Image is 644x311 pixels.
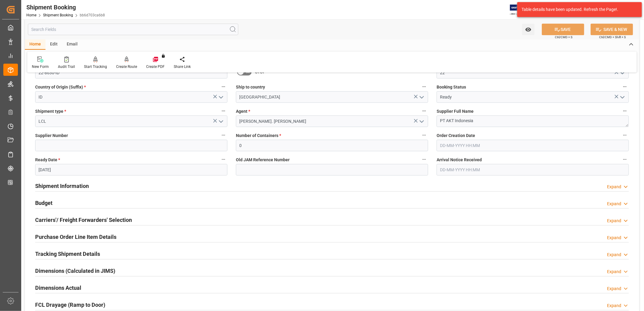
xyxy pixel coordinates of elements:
[35,199,52,207] h2: Budget
[236,132,281,139] span: Number of Containers
[45,39,62,50] div: Edit
[35,216,132,224] h2: Carriers'/ Freight Forwarders' Selection
[35,157,60,163] span: Ready Date
[510,5,531,15] img: Exertis%20JAM%20-%20Email%20Logo.jpg_1722504956.jpg
[35,284,81,292] h2: Dimensions Actual
[35,233,116,241] h2: Purchase Order Line Item Details
[62,39,82,50] div: Email
[236,108,250,115] span: Agent
[607,286,621,292] div: Expand
[35,182,89,190] h2: Shipment Information
[236,157,290,163] span: Old JAM Reference Number
[35,91,227,103] input: Type to search/select
[437,157,482,163] span: Arrival Notice Received
[216,92,225,102] button: open menu
[542,24,584,35] button: SAVE
[220,131,227,139] button: Supplier Number
[437,140,629,151] input: DD-MM-YYYY HH:MM
[35,132,68,139] span: Supplier Number
[437,115,629,127] textarea: PT AKT Indonesia
[420,131,428,139] button: Number of Containers *
[417,92,426,102] button: open menu
[621,83,629,91] button: Booking Status
[35,301,105,309] h2: FCL Drayage (Ramp to Door)
[35,267,115,275] h2: Dimensions (Calculated in JIMS)
[220,155,227,163] button: Ready Date *
[621,155,629,163] button: Arrival Notice Received
[26,3,105,12] div: Shipment Booking
[35,164,227,176] input: DD-MM-YYYY
[58,64,75,69] div: Audit Trail
[437,132,475,139] span: Order Creation Date
[420,155,428,163] button: Old JAM Reference Number
[25,39,45,50] div: Home
[420,107,428,115] button: Agent *
[216,117,225,126] button: open menu
[35,84,86,90] span: Country of Origin (Suffix)
[26,13,36,17] a: Home
[621,107,629,115] button: Supplier Full Name
[220,107,227,115] button: Shipment type *
[607,201,621,207] div: Expand
[174,64,191,69] div: Share Link
[35,108,66,115] span: Shipment type
[28,24,238,35] input: Search Fields
[599,35,626,39] span: Ctrl/CMD + Shift + S
[437,164,629,176] input: DD-MM-YYYY HH:MM
[522,6,633,13] div: Table details have been updated. Refresh the Page!.
[618,92,627,102] button: open menu
[420,83,428,91] button: Ship to country
[522,24,535,35] button: open menu
[437,108,474,115] span: Supplier Full Name
[35,250,100,258] h2: Tracking Shipment Details
[607,303,621,309] div: Expand
[43,13,73,17] a: Shipment Booking
[591,24,633,35] button: SAVE & NEW
[621,131,629,139] button: Order Creation Date
[417,117,426,126] button: open menu
[236,84,265,90] span: Ship to country
[116,64,137,69] div: Create Route
[84,64,107,69] div: Start Tracking
[607,218,621,224] div: Expand
[32,64,49,69] div: New Form
[607,252,621,258] div: Expand
[555,35,572,39] span: Ctrl/CMD + S
[607,269,621,275] div: Expand
[618,68,627,78] button: open menu
[607,184,621,190] div: Expand
[437,84,466,90] span: Booking Status
[220,83,227,91] button: Country of Origin (Suffix) *
[607,235,621,241] div: Expand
